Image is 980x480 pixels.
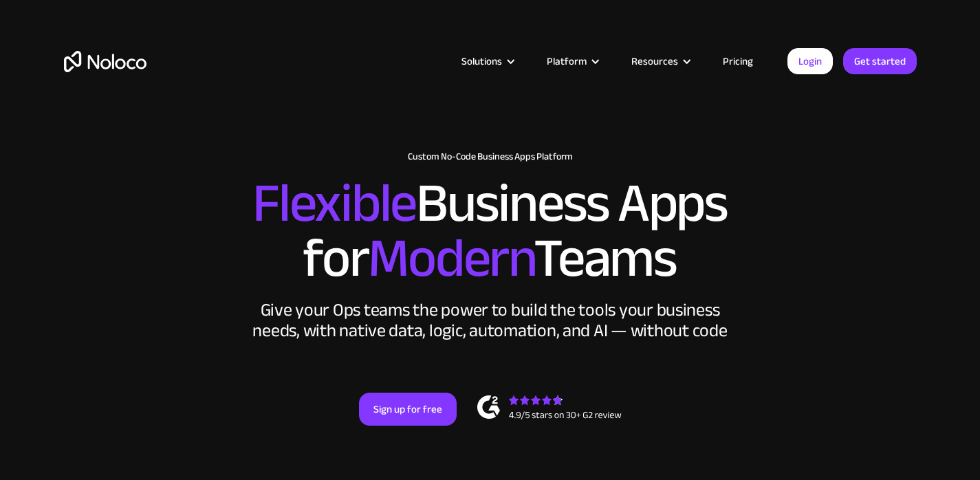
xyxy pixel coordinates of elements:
[250,300,731,341] div: Give your Ops teams the power to build the tools your business needs, with native data, logic, au...
[787,48,833,74] a: Login
[64,151,917,162] h1: Custom No-Code Business Apps Platform
[614,52,706,70] div: Resources
[530,52,614,70] div: Platform
[359,393,457,426] a: Sign up for free
[461,52,502,70] div: Solutions
[368,207,534,309] span: Modern
[706,52,770,70] a: Pricing
[444,52,530,70] div: Solutions
[252,152,416,254] span: Flexible
[631,52,678,70] div: Resources
[843,48,917,74] a: Get started
[64,51,146,72] a: home
[547,52,587,70] div: Platform
[64,176,917,286] h2: Business Apps for Teams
